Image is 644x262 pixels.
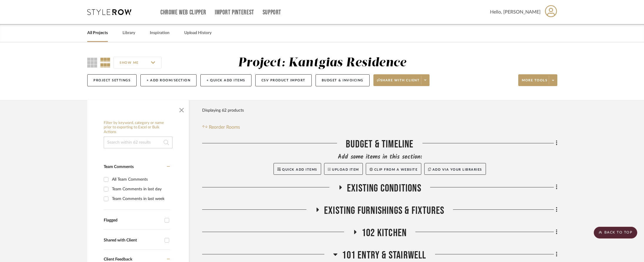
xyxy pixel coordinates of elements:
[104,165,134,169] span: Team Comments
[324,163,363,175] button: Upload Item
[150,29,170,37] a: Inspiration
[342,249,426,262] span: 101 Entry & Stairwell
[282,168,317,171] span: Quick Add Items
[594,227,637,239] scroll-to-top-button: BACK TO TOP
[160,10,206,15] a: Chrome Web Clipper
[184,29,212,37] a: Upload History
[209,124,240,131] span: Reorder Rooms
[202,124,240,131] button: Reorder Rooms
[200,74,251,86] button: + Quick Add Items
[373,74,430,86] button: Share with client
[104,121,172,135] h6: Filter by keyword, category or name prior to exporting to Excel or Bulk Actions
[522,78,547,87] span: More tools
[238,57,406,69] div: Project: Kantgias Residence
[215,10,254,15] a: Import Pinterest
[87,29,108,37] a: All Projects
[87,74,137,86] button: Project Settings
[518,74,557,86] button: More tools
[490,9,541,16] span: Hello, [PERSON_NAME]
[123,29,135,37] a: Library
[316,74,370,86] button: Budget & Invoicing
[104,257,132,261] span: Client Feedback
[274,163,321,175] button: Quick Add Items
[140,74,197,86] button: + Add Room/Section
[104,137,172,148] input: Search within 62 results
[202,105,244,116] div: Displaying 62 products
[112,175,168,184] div: All Team Comments
[255,74,312,86] button: CSV Product Import
[263,10,281,15] a: Support
[112,184,168,194] div: Team Comments in last day
[424,163,486,175] button: Add via your libraries
[347,182,421,195] span: Existing Conditions
[202,153,557,161] div: Add some items in this section:
[377,78,420,87] span: Share with client
[104,238,162,243] div: Shared with Client
[362,227,407,239] span: 102 Kitchen
[104,218,162,223] div: Flagged
[176,103,187,115] button: Close
[324,204,444,217] span: Existing Furnishings & Fixtures
[366,163,421,175] button: Clip from a website
[112,194,168,204] div: Team Comments in last week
